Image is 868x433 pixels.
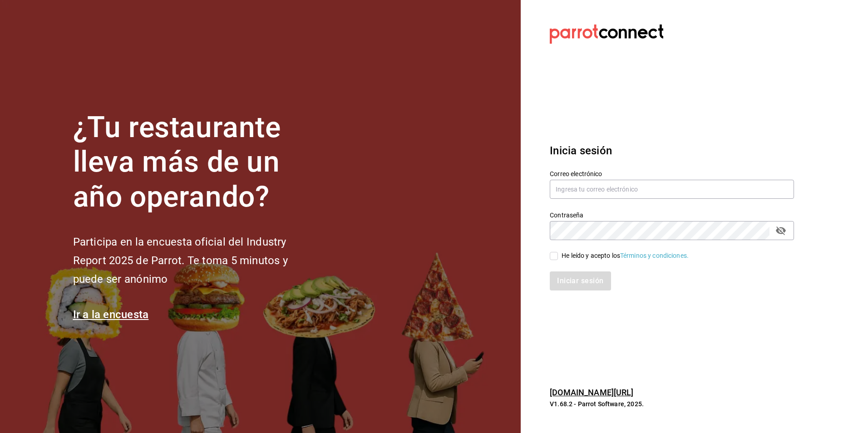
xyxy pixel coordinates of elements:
button: passwordField [773,223,789,238]
h2: Participa en la encuesta oficial del Industry Report 2025 de Parrot. Te toma 5 minutos y puede se... [73,233,318,288]
a: [DOMAIN_NAME][URL] [550,388,633,397]
div: He leído y acepto los [562,251,689,261]
input: Ingresa tu correo electrónico [550,180,794,199]
a: Ir a la encuesta [73,308,149,321]
a: Términos y condiciones. [620,252,689,259]
h1: ¿Tu restaurante lleva más de un año operando? [73,110,318,215]
h3: Inicia sesión [550,143,794,159]
p: V1.68.2 - Parrot Software, 2025. [550,399,794,408]
label: Correo electrónico [550,170,794,177]
label: Contraseña [550,212,794,218]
